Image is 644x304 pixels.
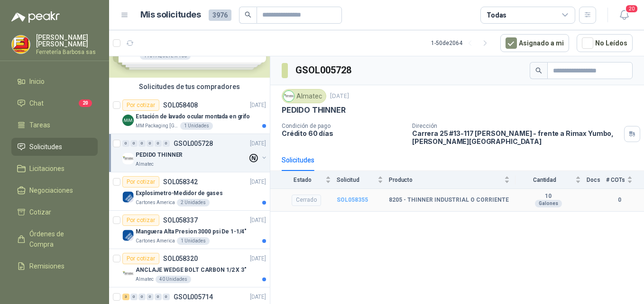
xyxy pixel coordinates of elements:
p: Almatec [136,161,154,168]
p: [DATE] [250,101,266,110]
th: # COTs [606,171,644,188]
a: Remisiones [11,257,98,275]
p: Estación de lavado ocular montada en grifo [136,112,250,121]
span: Remisiones [29,261,64,271]
p: ANCLAJE WEDGE BOLT CARBON 1/2 X 3" [136,266,247,275]
span: Solicitud [337,177,376,183]
img: Company Logo [122,115,134,126]
img: Logo peakr [11,11,60,23]
div: Todas [487,10,506,20]
div: 0 [122,140,129,147]
img: Company Logo [12,36,30,54]
th: Cantidad [515,171,587,188]
span: Licitaciones [29,163,64,174]
span: Solicitudes [29,142,62,152]
div: Almatec [282,89,326,103]
span: 3976 [209,9,231,21]
span: 20 [79,99,92,107]
p: Explosimetro-Medidor de gases [136,189,223,198]
img: Company Logo [284,91,294,101]
span: Órdenes de Compra [29,229,89,250]
p: PEDIDO THINNER [136,151,183,160]
div: 0 [138,294,146,300]
img: Company Logo [122,268,134,279]
button: No Leídos [577,34,633,52]
a: Inicio [11,72,98,90]
p: [DATE] [250,254,266,263]
p: [DATE] [250,216,266,225]
span: Producto [389,177,502,183]
p: MM Packaging [GEOGRAPHIC_DATA] [136,122,178,130]
div: 40 Unidades [156,276,191,283]
a: Órdenes de Compra [11,225,98,253]
p: [DATE] [330,92,349,101]
span: Cotizar [29,207,51,217]
a: Por cotizarSOL058337[DATE] Company LogoManguera Alta Presion 3000 psi De 1-1/4"Cartones America1 ... [109,211,270,249]
th: Producto [389,171,515,188]
a: 0 0 0 0 0 0 GSOL005728[DATE] Company LogoPEDIDO THINNERAlmatec [122,138,268,168]
a: Negociaciones [11,181,98,199]
button: Asignado a mi [500,34,569,52]
p: Almatec [136,276,154,283]
div: 1 Unidades [177,237,210,245]
p: PEDIDO THINNER [282,105,345,115]
p: [DATE] [250,293,266,302]
span: search [245,11,251,18]
a: Por cotizarSOL058408[DATE] Company LogoEstación de lavado ocular montada en grifoMM Packaging [GE... [109,96,270,134]
img: Company Logo [122,153,134,164]
p: GSOL005728 [174,140,213,147]
a: Por cotizarSOL058342[DATE] Company LogoExplosimetro-Medidor de gasesCartones America2 Unidades [109,172,270,211]
span: Cantidad [515,177,573,183]
div: 2 Unidades [177,199,210,206]
a: Chat20 [11,94,98,112]
div: 1 - 50 de 2064 [431,36,493,51]
div: 0 [147,294,154,300]
div: 0 [147,140,154,147]
b: 8205 - THINNER INDUSTRIAL O CORRIENTE [389,197,509,204]
p: SOL058342 [163,179,198,185]
p: [DATE] [250,139,266,148]
a: Licitaciones [11,160,98,178]
div: Por cotizar [122,253,159,264]
div: 0 [130,140,138,147]
b: 0 [606,196,633,205]
div: Galones [535,200,562,207]
h1: Mis solicitudes [140,8,201,22]
p: Cartones America [136,237,175,245]
p: [PERSON_NAME] [PERSON_NAME] [36,34,98,47]
div: Por cotizar [122,99,159,111]
a: Solicitudes [11,138,98,156]
p: Cartones America [136,199,175,206]
a: SOL058355 [337,197,368,203]
span: Negociaciones [29,185,73,196]
p: Carrera 25 #13-117 [PERSON_NAME] - frente a Rimax Yumbo , [PERSON_NAME][GEOGRAPHIC_DATA] [412,129,620,145]
div: 0 [138,140,146,147]
div: 0 [155,294,162,300]
p: SOL058320 [163,255,198,262]
a: Cotizar [11,203,98,221]
span: search [535,67,542,74]
div: Solicitudes [282,155,314,165]
img: Company Logo [122,230,134,241]
th: Docs [587,171,606,188]
p: SOL058408 [163,102,198,108]
span: Tareas [29,120,50,130]
p: Crédito 60 días [282,129,405,137]
p: Manguera Alta Presion 3000 psi De 1-1/4" [136,227,247,236]
p: Condición de pago [282,123,405,129]
button: 20 [616,7,633,24]
p: Dirección [412,123,620,129]
span: # COTs [606,177,625,183]
p: SOL058337 [163,217,198,224]
a: Por cotizarSOL058320[DATE] Company LogoANCLAJE WEDGE BOLT CARBON 1/2 X 3"Almatec40 Unidades [109,249,270,287]
span: Chat [29,98,44,108]
div: Cerrado [292,195,321,206]
div: 0 [163,140,170,147]
div: 0 [130,294,138,300]
span: 20 [625,4,638,13]
p: [DATE] [250,178,266,187]
a: Tareas [11,116,98,134]
div: 1 Unidades [180,122,213,130]
div: Por cotizar [122,215,159,226]
h3: GSOL005728 [295,63,353,78]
